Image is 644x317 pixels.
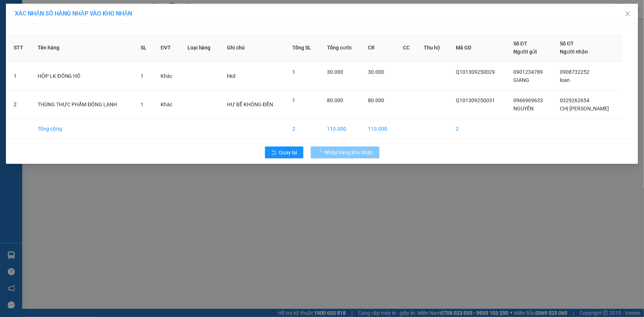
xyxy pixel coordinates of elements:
[227,73,235,79] span: hkd
[617,4,638,24] button: Close
[271,150,276,156] span: rollback
[9,9,46,46] img: logo.jpg
[368,69,384,75] span: 30.000
[311,147,379,158] button: Nhập hàng kho nhận
[327,97,343,103] span: 80.000
[513,77,529,83] span: GIANG
[321,34,362,62] th: Tổng cước
[450,34,508,62] th: Mã GD
[221,34,286,62] th: Ghi chú
[155,62,181,90] td: Khác
[9,54,110,78] b: GỬI : PV [GEOGRAPHIC_DATA]
[69,27,309,37] li: Hotline: 1900 8153
[8,62,32,90] td: 1
[513,106,534,111] span: NGUYÊN
[513,49,537,55] span: Người gửi
[227,101,273,107] span: HƯ BỂ KHÔNG ĐỀN
[560,41,574,46] span: Số ĐT
[15,10,132,17] span: XÁC NHẬN SỐ HÀNG NHẬP VÀO KHO NHẬN
[135,34,155,62] th: SL
[286,119,321,139] td: 2
[32,34,135,62] th: Tên hàng
[513,41,527,46] span: Số ĐT
[321,119,362,139] td: 110.000
[8,34,32,62] th: STT
[69,18,309,27] li: [STREET_ADDRESS][PERSON_NAME]. [GEOGRAPHIC_DATA], Tỉnh [GEOGRAPHIC_DATA]
[279,148,297,156] span: Quay lại
[625,11,631,17] span: close
[292,69,295,75] span: 1
[286,34,321,62] th: Tổng SL
[265,147,303,158] button: rollbackQuay lại
[513,97,543,103] span: 0966969633
[8,90,32,119] td: 2
[32,62,135,90] td: HỘP LK ĐỒNG HỒ
[368,97,384,103] span: 80.000
[32,90,135,119] td: THÙNG THỰC PHẨM ĐÔNG LẠNH
[456,97,495,103] span: Q101309250031
[155,34,181,62] th: ĐVT
[292,97,295,103] span: 1
[182,34,221,62] th: Loại hàng
[32,119,135,139] td: Tổng cộng
[560,106,609,111] span: CHỊ [PERSON_NAME]
[560,77,570,83] span: loan
[362,34,397,62] th: CR
[362,119,397,139] td: 110.000
[450,119,508,139] td: 2
[141,101,144,107] span: 1
[325,148,373,156] span: Nhập hàng kho nhận
[560,69,590,75] span: 0908732252
[456,69,495,75] span: Q101309250029
[317,150,325,155] span: loading
[560,97,590,103] span: 0329262654
[155,90,181,119] td: Khác
[513,69,543,75] span: 0901234789
[327,69,343,75] span: 30.000
[418,34,450,62] th: Thu hộ
[141,73,144,79] span: 1
[560,49,588,55] span: Người nhận
[397,34,418,62] th: CC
